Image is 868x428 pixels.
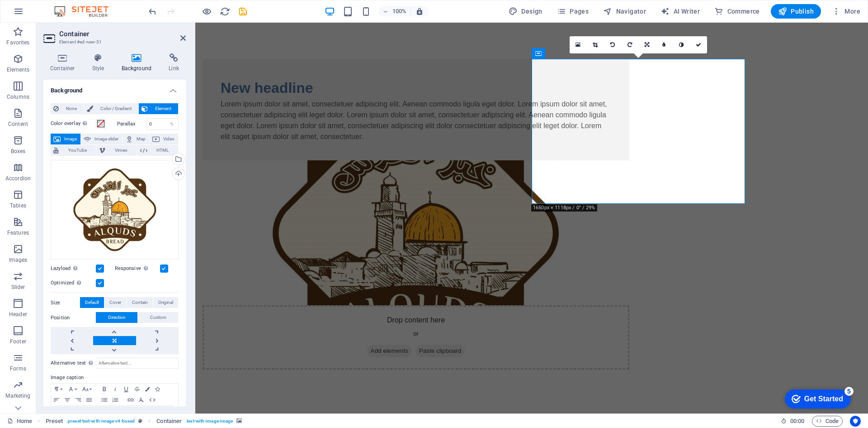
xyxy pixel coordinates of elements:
[51,118,96,129] label: Color overlay
[66,384,80,394] button: Font Family
[80,384,94,394] button: Font Size
[115,263,160,274] label: Responsive
[59,38,168,46] h3: Element #ed-new-31
[150,134,178,144] button: Video
[51,313,96,323] label: Position
[7,5,73,24] div: Get Started 5 items remaining, 0% complete
[61,103,81,114] span: None
[162,53,186,72] h4: Link
[27,10,66,18] div: Get Started
[11,148,26,155] p: Boxes
[828,4,864,19] button: More
[51,134,80,144] button: Image
[587,36,604,53] a: Crop mode
[7,66,30,73] p: Elements
[136,134,146,144] span: Map
[150,145,175,156] span: HTML
[172,322,217,335] span: Add elements
[51,384,66,394] button: Paragraph Format
[99,384,110,394] button: Bold (Ctrl+B)
[7,416,32,427] a: Click to cancel selection. Double-click to open Pages
[850,416,861,427] button: Usercentrics
[96,103,136,114] span: Color / Gradient
[711,4,764,19] button: Commerce
[10,338,26,345] p: Footer
[812,416,843,427] button: Code
[51,394,62,405] button: Align Left
[132,384,142,394] button: Strikethrough
[136,394,147,405] button: Clear Formatting
[505,4,546,19] button: Design
[7,283,434,347] div: Drop content here
[43,80,186,96] h4: Background
[138,312,178,323] button: Custom
[147,6,158,17] i: Undo: Change image (Ctrl+Z)
[51,298,80,308] label: Size
[80,297,104,308] button: Default
[153,297,178,308] button: Original
[220,322,270,335] span: Paste clipboard
[46,416,63,427] span: Click to select. Double-click to edit
[771,4,821,19] button: Publish
[11,284,25,291] p: Slider
[147,394,158,405] button: HTML
[778,7,814,16] span: Publish
[62,394,73,405] button: Align Center
[132,297,148,308] span: Contain
[51,263,96,274] label: Lazyload
[99,394,110,405] button: Unordered List
[6,39,29,46] p: Favorites
[110,394,121,405] button: Ordered List
[51,358,96,369] label: Alternative text
[94,134,119,144] span: Image slider
[84,394,94,405] button: Align Justify
[151,103,175,114] span: Element
[127,297,153,308] button: Contain
[621,36,638,53] a: Rotate right 90°
[714,7,760,16] span: Commerce
[392,6,406,17] h6: 100%
[219,6,230,17] button: reload
[110,384,121,394] button: Italic (Ctrl+I)
[7,229,29,236] p: Features
[690,36,707,53] a: Confirm ( Ctrl ⏎ )
[115,53,162,72] h4: Background
[108,312,126,323] span: Direction
[139,103,178,114] button: Element
[142,384,152,394] button: Colors
[61,145,93,156] span: YouTube
[557,7,589,16] span: Pages
[603,7,646,16] span: Navigator
[137,145,178,156] button: HTML
[237,6,248,17] button: save
[378,6,410,17] button: 100%
[51,160,179,260] div: AlQUDSLOGO_page-0001-yShAdveXuXB_ZqmIFmYFLA.jpg
[51,103,84,114] button: None
[51,145,96,156] button: YouTube
[152,384,162,394] button: Icons
[85,53,115,72] h4: Style
[125,394,136,405] button: Insert Link
[104,297,126,308] button: Cover
[657,4,703,19] button: AI Writer
[9,256,28,264] p: Images
[10,365,26,372] p: Forms
[509,7,542,16] span: Design
[656,36,673,53] a: Blur
[43,53,85,72] h4: Container
[9,311,27,318] p: Header
[156,416,182,427] span: Click to select. Double-click to edit
[147,6,158,17] button: undo
[66,416,135,427] span: . preset-text-with-image-v4-boxed
[238,6,248,17] i: Save (Ctrl+S)
[109,297,121,308] span: Cover
[797,418,798,424] span: :
[73,394,84,405] button: Align Right
[117,121,146,126] label: Parallax
[67,2,76,11] div: 5
[505,4,546,19] div: Design (Ctrl+Alt+Y)
[96,145,137,156] button: Vimeo
[220,6,230,17] i: Reload page
[150,312,166,323] span: Custom
[599,4,650,19] button: Navigator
